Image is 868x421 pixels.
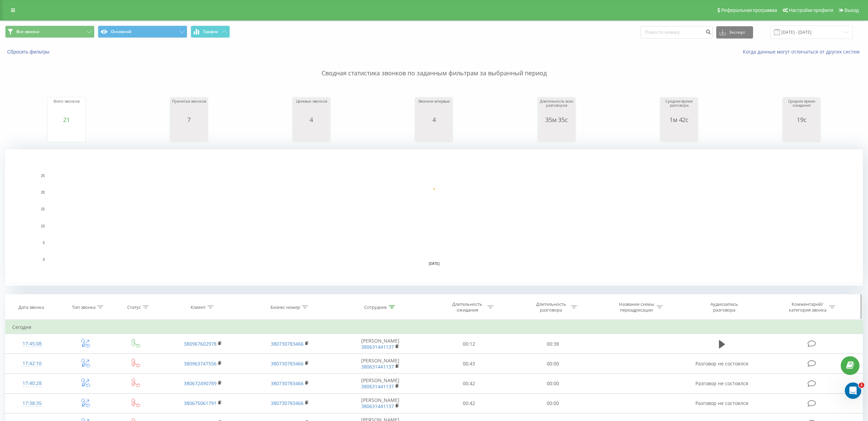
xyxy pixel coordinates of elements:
text: 25 [41,174,45,178]
div: Название схемы переадресации [618,301,655,313]
svg: A chart. [417,123,451,144]
div: 4 [417,116,451,123]
div: Дата звонка [18,304,44,310]
a: Когда данные могут отличаться от других систем [743,48,863,55]
div: Среднее время ожидания [784,99,819,116]
a: 380672490789 [184,380,217,387]
a: 380730783466 [271,380,304,387]
svg: A chart. [540,123,574,144]
text: 10 [41,224,45,228]
svg: A chart. [662,123,696,144]
span: Все звонки [16,29,39,34]
div: Клиент [191,304,206,310]
td: 00:00 [511,354,594,374]
span: Настройки профиля [789,7,833,13]
a: 380631441137 [361,383,394,390]
p: Сводная статистика звонков по заданным фильтрам за выбранный период [5,55,863,78]
div: Тип звонка [72,304,95,310]
div: Длительность разговора [533,301,569,313]
div: Принятых звонков [172,99,206,116]
button: Все звонки [5,26,94,38]
iframe: Intercom live chat [845,382,861,399]
td: 00:12 [427,334,511,354]
a: 380730783466 [271,341,304,347]
td: 00:38 [511,334,594,354]
div: Среднее время разговора [662,99,696,116]
td: 00:00 [511,374,594,393]
td: 00:43 [427,354,511,374]
td: Сегодня [5,320,863,334]
span: 1 [859,382,864,388]
svg: A chart. [784,123,819,144]
div: 21 [49,116,84,123]
div: Всего звонков [49,99,84,116]
a: 380967602978 [184,341,217,347]
div: 17:40:28 [12,377,52,390]
text: [DATE] [429,262,440,266]
a: 380675061791 [184,400,217,406]
div: Бизнес номер [270,304,300,310]
span: Разговор не состоялся [695,360,748,367]
div: Комментарий/категория звонка [788,301,827,313]
a: 380631441137 [361,363,394,370]
td: 00:42 [427,374,511,393]
span: Выход [844,7,859,13]
a: 380963747556 [184,360,217,367]
div: Аудиозапись разговора [702,301,746,313]
div: Статус [127,304,141,310]
div: Звонили впервые [417,99,451,116]
svg: A chart. [5,149,863,286]
div: Длительность ожидания [449,301,486,313]
div: 17:38:35 [12,397,52,410]
div: Длительность всех разговоров [540,99,574,116]
div: 1м 42с [662,116,696,123]
a: 380631441137 [361,403,394,409]
svg: A chart. [49,123,84,144]
div: 17:45:08 [12,337,52,350]
a: 380730783466 [271,400,304,406]
td: 00:00 [511,393,594,413]
div: 19с [784,116,819,123]
a: 380631441137 [361,344,394,350]
text: 15 [41,208,45,211]
text: 5 [43,241,45,245]
td: [PERSON_NAME] [334,354,427,374]
span: Разговор не состоялся [695,400,748,406]
div: 17:42:10 [12,357,52,370]
button: Основной [98,26,187,38]
div: 7 [172,116,206,123]
div: 4 [294,116,328,123]
div: Целевых звонков [294,99,328,116]
svg: A chart. [172,123,206,144]
button: График [191,26,230,38]
button: Сбросить фильтры [5,49,53,55]
span: Разговор не состоялся [695,380,748,387]
svg: A chart. [294,123,328,144]
text: 0 [43,258,45,261]
td: [PERSON_NAME] [334,374,427,393]
span: График [203,29,218,34]
a: 380730783466 [271,360,304,367]
td: [PERSON_NAME] [334,393,427,413]
button: Экспорт [716,26,753,39]
td: [PERSON_NAME] [334,334,427,354]
div: 35м 35с [540,116,574,123]
text: 20 [41,191,45,194]
td: 00:42 [427,393,511,413]
span: Реферальная программа [721,7,777,13]
input: Поиск по номеру [641,26,713,39]
div: Сотрудник [364,304,387,310]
